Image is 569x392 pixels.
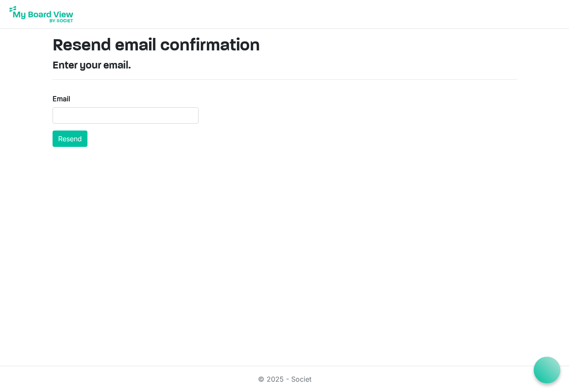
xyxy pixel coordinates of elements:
img: My Board View Logo [7,3,76,25]
label: Email [53,93,70,104]
h1: Resend email confirmation [53,36,517,56]
button: Resend [53,131,87,147]
h4: Enter your email. [53,60,517,72]
a: © 2025 - Societ [258,375,311,383]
